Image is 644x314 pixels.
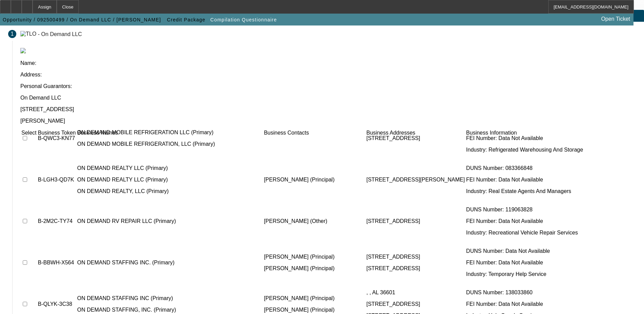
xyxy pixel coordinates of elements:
td: B-LGH3-QD7K [37,159,76,200]
p: [PERSON_NAME] (Principal) [264,177,365,183]
span: Credit Package [167,17,205,22]
p: [STREET_ADDRESS] [366,135,465,141]
p: On Demand LLC [20,95,636,101]
p: DUNS Number: 138033860 [466,290,620,296]
p: [STREET_ADDRESS] [20,106,636,112]
p: , , AL 36601 [366,290,465,296]
p: [PERSON_NAME] [20,118,636,124]
span: Compilation Questionnaire [210,17,277,22]
p: ON DEMAND STAFFING INC. (Primary) [77,260,262,266]
a: Open Ticket [599,13,633,25]
p: Name: [20,60,636,66]
p: [STREET_ADDRESS] [366,301,465,307]
td: Business Token [37,129,76,136]
p: DUNS Number: Data Not Available [466,248,620,254]
td: B-BBWH-X564 [37,242,76,283]
p: Industry: Recreational Vehicle Repair Services [466,230,620,236]
p: ON DEMAND REALTY, LLC (Primary) [77,188,262,194]
p: DUNS Number: 119063828 [466,207,620,213]
p: [STREET_ADDRESS] [366,218,465,224]
span: 1 [11,31,14,37]
p: [PERSON_NAME] (Principal) [264,295,365,301]
p: Industry: Refrigerated Warehousing And Storage [466,147,620,153]
p: ON DEMAND RV REPAIR LLC (Primary) [77,218,262,224]
p: ON DEMAND STAFFING INC (Primary) [77,295,262,301]
button: Credit Package [165,14,207,26]
p: FEI Number: Data Not Available [466,218,620,224]
p: FEI Number: Data Not Available [466,301,620,307]
td: Business Contacts [263,129,365,136]
p: Personal Guarantors: [20,83,636,89]
button: Compilation Questionnaire [209,14,279,26]
td: Business Information [466,129,621,136]
td: B-QWC3-KN77 [37,118,76,159]
td: Business Names [77,129,263,136]
p: DUNS Number: 083366848 [466,165,620,171]
p: [PERSON_NAME] (Principal) [264,254,365,260]
img: TLO [20,31,36,37]
p: [PERSON_NAME] (Principal) [264,265,365,272]
p: ON DEMAND REALTY LLC (Primary) [77,165,262,171]
p: FEI Number: Data Not Available [466,177,620,183]
p: [STREET_ADDRESS] [366,265,465,272]
p: FEI Number: Data Not Available [466,260,620,266]
p: [PERSON_NAME] (Other) [264,218,365,224]
p: [STREET_ADDRESS] [366,254,465,260]
p: Industry: Real Estate Agents And Managers [466,188,620,194]
p: FEI Number: Data Not Available [466,135,620,141]
p: ON DEMAND REALTY LLC (Primary) [77,177,262,183]
td: Business Addresses [366,129,465,136]
p: [STREET_ADDRESS][PERSON_NAME] [366,177,465,183]
img: tlo.png [20,48,26,53]
p: [PERSON_NAME] (Principal) [264,307,365,313]
p: ON DEMAND STAFFING, INC. (Primary) [77,307,262,313]
td: B-2M2C-TY74 [37,201,76,242]
td: Select [21,129,37,136]
span: Opportunity / 092500499 / On Demand LLC / [PERSON_NAME] [3,17,161,22]
div: - On Demand LLC [38,31,82,37]
p: Address: [20,72,636,78]
p: Industry: Temporary Help Service [466,271,620,277]
p: ON DEMAND MOBILE REFRIGERATION, LLC (Primary) [77,141,262,147]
